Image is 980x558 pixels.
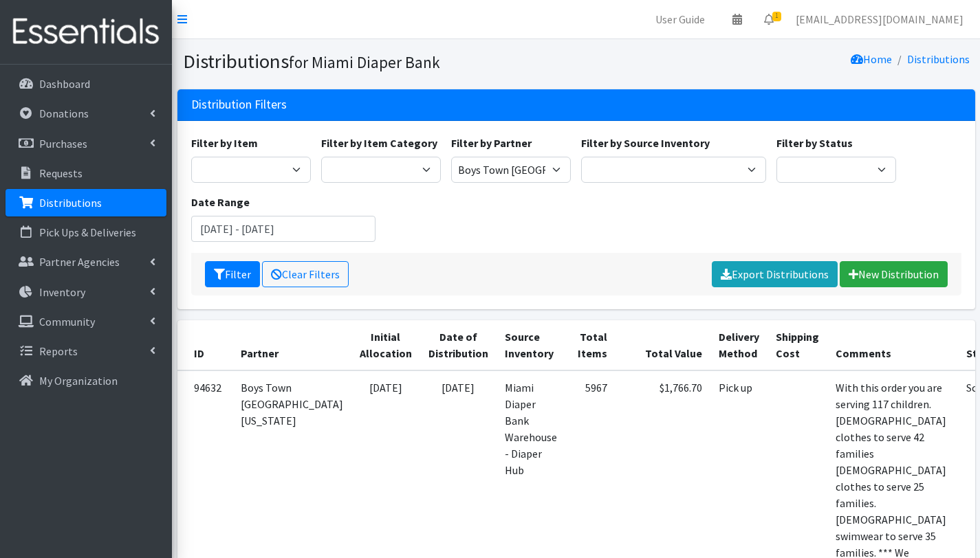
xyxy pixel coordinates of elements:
[776,135,853,151] label: Filter by Status
[6,100,166,127] a: Donations
[6,308,166,335] a: Community
[6,70,166,98] a: Dashboard
[39,107,89,120] p: Donations
[351,320,420,370] th: Initial Allocation
[827,320,958,370] th: Comments
[39,344,78,358] p: Reports
[39,77,90,91] p: Dashboard
[39,285,85,299] p: Inventory
[39,137,87,150] p: Purchases
[6,9,166,55] img: HumanEssentials
[6,248,166,276] a: Partner Agencies
[753,5,785,33] a: 1
[321,135,437,151] label: Filter by Item Category
[39,315,95,328] p: Community
[907,52,970,66] a: Distributions
[191,98,287,112] h3: Distribution Filters
[6,189,166,216] a: Distributions
[205,261,260,287] button: Filter
[6,367,166,394] a: My Organization
[767,320,827,370] th: Shipping Cost
[581,135,710,151] label: Filter by Source Inventory
[451,135,532,151] label: Filter by Partner
[289,52,440,72] small: for Miami Diaper Bank
[39,255,120,269] p: Partner Agencies
[420,320,497,370] th: Date of Distribution
[712,261,838,287] a: Export Distributions
[39,166,83,180] p: Requests
[785,5,974,33] a: [EMAIL_ADDRESS][DOMAIN_NAME]
[191,194,250,210] label: Date Range
[6,219,166,246] a: Pick Ups & Deliveries
[262,261,349,287] a: Clear Filters
[39,196,102,210] p: Distributions
[39,374,118,388] p: My Organization
[177,320,232,370] th: ID
[6,130,166,157] a: Purchases
[644,5,716,33] a: User Guide
[6,159,166,187] a: Requests
[191,216,376,242] input: January 1, 2011 - December 31, 2011
[232,320,351,370] th: Partner
[497,320,565,370] th: Source Inventory
[565,320,616,370] th: Total Items
[851,52,892,66] a: Home
[840,261,948,287] a: New Distribution
[39,225,136,239] p: Pick Ups & Deliveries
[616,320,710,370] th: Total Value
[6,278,166,306] a: Inventory
[6,337,166,365] a: Reports
[183,49,571,74] h1: Distributions
[191,135,258,151] label: Filter by Item
[772,12,781,21] span: 1
[710,320,767,370] th: Delivery Method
